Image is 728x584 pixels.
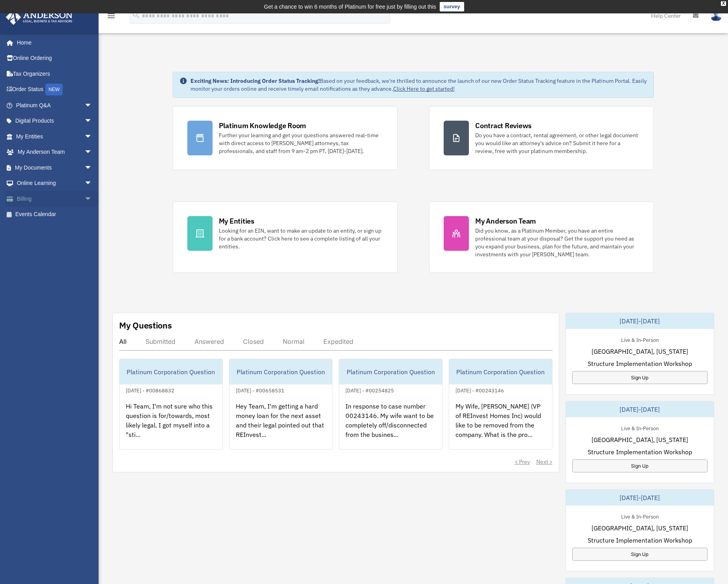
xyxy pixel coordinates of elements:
[588,535,692,545] span: Structure Implementation Workshop
[119,359,223,450] a: Platinum Corporation Question[DATE] - #00868832Hi Team, I'm not sure who this question is for/tow...
[339,386,400,394] div: [DATE] - #00254825
[721,1,726,6] div: close
[429,202,654,273] a: My Anderson Team Did you know, as a Platinum Member, you have an entire professional team at your...
[588,359,692,368] span: Structure Implementation Workshop
[230,386,291,394] div: [DATE] - #00658531
[84,175,100,192] span: arrow_drop_down
[6,97,104,113] a: Platinum Q&Aarrow_drop_down
[440,2,464,11] a: survey
[710,10,722,21] img: User Pic
[119,319,172,331] div: My Questions
[475,227,639,258] div: Did you know, as a Platinum Member, you have an entire professional team at your disposal? Get th...
[229,359,333,450] a: Platinum Corporation Question[DATE] - #00658531Hey Team, I'm getting a hard money loan for the ne...
[449,395,552,457] div: My Wife, [PERSON_NAME] (VP of REInvest Homes Inc) would like to be removed from the company. What...
[283,338,304,345] div: Normal
[190,77,320,84] strong: Exciting News: Introducing Order Status Tracking!
[6,175,104,191] a: Online Learningarrow_drop_down
[566,490,714,506] div: [DATE]-[DATE]
[566,313,714,329] div: [DATE]-[DATE]
[119,386,181,394] div: [DATE] - #00868832
[219,131,383,155] div: Further your learning and get your questions answered real-time with direct access to [PERSON_NAM...
[119,395,222,457] div: Hi Team, I'm not sure who this question is for/towards, most likely legal. I got myself into a "s...
[264,2,436,11] div: Get a chance to win 6 months of Platinum for free just by filling out this
[475,121,532,131] div: Contract Reviews
[449,359,553,450] a: Platinum Corporation Question[DATE] - #00243146My Wife, [PERSON_NAME] (VP of REInvest Homes Inc) ...
[84,113,100,129] span: arrow_drop_down
[449,386,510,394] div: [DATE] - #00243146
[173,202,398,273] a: My Entities Looking for an EIN, want to make an update to an entity, or sign up for a bank accoun...
[6,82,104,98] a: Order StatusNEW
[243,338,264,345] div: Closed
[429,106,654,170] a: Contract Reviews Do you have a contract, rental agreement, or other legal document you would like...
[572,371,708,384] a: Sign Up
[84,191,100,207] span: arrow_drop_down
[615,335,665,343] div: Live & In-Person
[6,207,104,222] a: Events Calendar
[615,512,665,520] div: Live & In-Person
[339,359,442,384] div: Platinum Corporation Question
[323,338,353,345] div: Expedited
[6,50,104,66] a: Online Ordering
[592,523,688,533] span: [GEOGRAPHIC_DATA], [US_STATE]
[219,121,306,131] div: Platinum Knowledge Room
[84,97,100,114] span: arrow_drop_down
[45,84,63,95] div: NEW
[6,66,104,82] a: Tax Organizers
[230,395,332,457] div: Hey Team, I'm getting a hard money loan for the next asset and their legal pointed out that REInv...
[449,359,552,384] div: Platinum Corporation Question
[106,11,116,21] i: menu
[6,144,104,160] a: My Anderson Teamarrow_drop_down
[230,359,332,384] div: Platinum Corporation Question
[173,106,398,170] a: Platinum Knowledge Room Further your learning and get your questions answered real-time with dire...
[339,359,442,450] a: Platinum Corporation Question[DATE] - #00254825In response to case number 00243146. My wife want ...
[475,216,536,226] div: My Anderson Team
[572,548,708,561] a: Sign Up
[84,144,100,160] span: arrow_drop_down
[6,113,104,129] a: Digital Productsarrow_drop_down
[119,359,222,384] div: Platinum Corporation Question
[588,447,692,457] span: Structure Implementation Workshop
[194,338,224,345] div: Answered
[84,129,100,145] span: arrow_drop_down
[146,338,175,345] div: Submitted
[132,11,140,19] i: search
[393,85,455,92] a: Click Here to get started!
[6,191,104,207] a: Billingarrow_drop_down
[339,395,442,457] div: In response to case number 00243146. My wife want to be completely off/disconnected from the busi...
[475,131,639,155] div: Do you have a contract, rental agreement, or other legal document you would like an attorney's ad...
[4,9,75,25] img: Anderson Advisors Platinum Portal
[566,401,714,417] div: [DATE]-[DATE]
[572,459,708,472] a: Sign Up
[6,160,104,175] a: My Documentsarrow_drop_down
[6,35,100,50] a: Home
[190,77,648,93] div: Based on your feedback, we're thrilled to announce the launch of our new Order Status Tracking fe...
[592,347,688,356] span: [GEOGRAPHIC_DATA], [US_STATE]
[592,435,688,444] span: [GEOGRAPHIC_DATA], [US_STATE]
[106,14,116,21] a: menu
[615,424,665,432] div: Live & In-Person
[219,216,254,226] div: My Entities
[84,160,100,176] span: arrow_drop_down
[6,129,104,144] a: My Entitiesarrow_drop_down
[219,227,383,250] div: Looking for an EIN, want to make an update to an entity, or sign up for a bank account? Click her...
[119,338,127,345] div: All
